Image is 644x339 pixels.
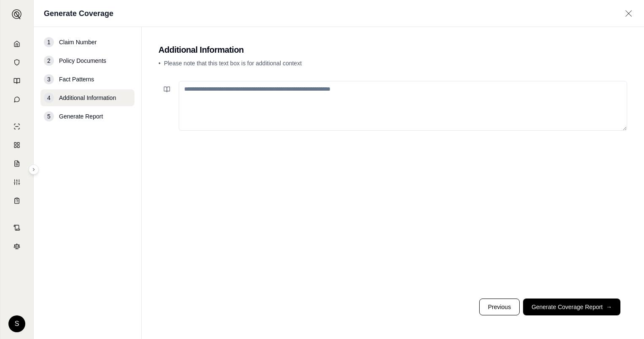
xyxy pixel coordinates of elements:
span: • [158,60,161,67]
img: Expand sidebar [12,9,22,19]
div: 1 [44,37,54,47]
a: Contract Analysis [5,219,28,236]
a: Policy Comparisons [5,137,28,153]
a: Single Policy [5,118,28,135]
h1: Generate Coverage [44,8,113,19]
button: Previous [479,299,520,315]
a: Prompt Library [5,73,28,89]
div: 5 [44,111,54,121]
div: 3 [44,74,54,84]
a: Chat [5,91,28,108]
span: Additional Information [59,94,116,102]
button: Generate Coverage Report→ [523,299,620,315]
span: → [606,303,612,311]
a: Custom Report [5,174,28,191]
button: Expand sidebar [29,164,39,175]
div: 4 [44,93,54,103]
button: Expand sidebar [8,6,25,23]
a: Home [5,35,28,52]
a: Coverage Table [5,192,28,209]
div: 2 [44,56,54,66]
span: Claim Number [59,38,97,46]
div: S [8,315,25,332]
span: Please note that this text box is for additional context [164,60,302,67]
span: Policy Documents [59,56,106,65]
h2: Additional Information [158,44,627,56]
a: Documents Vault [5,54,28,71]
a: Legal Search Engine [5,238,28,255]
span: Fact Patterns [59,75,94,83]
a: Claim Coverage [5,155,28,172]
span: Generate Report [59,112,103,121]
